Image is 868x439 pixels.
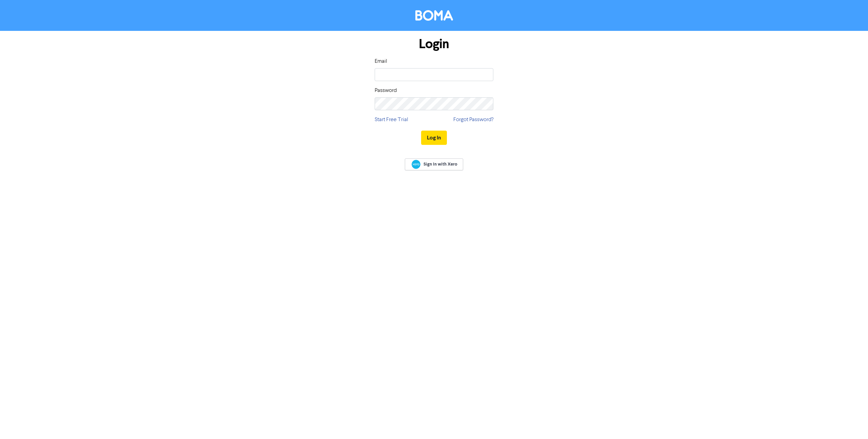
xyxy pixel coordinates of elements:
[415,10,453,21] img: BOMA Logo
[423,161,457,167] span: Sign In with Xero
[375,57,387,65] label: Email
[412,160,420,169] img: Xero logo
[375,116,408,124] a: Start Free Trial
[375,87,397,95] label: Password
[375,36,493,52] h1: Login
[421,131,447,145] button: Log In
[453,116,493,124] a: Forgot Password?
[405,158,463,170] a: Sign In with Xero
